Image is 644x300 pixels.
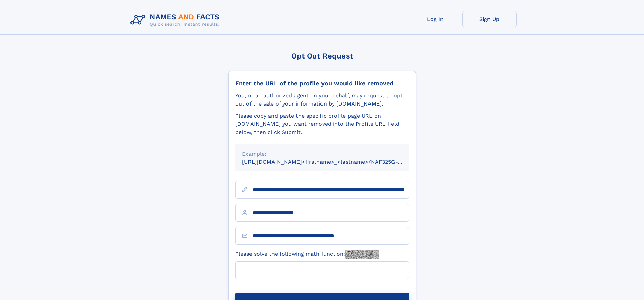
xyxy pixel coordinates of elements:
[235,112,409,136] div: Please copy and paste the specific profile page URL on [DOMAIN_NAME] you want removed into the Pr...
[462,11,517,27] a: Sign Up
[242,150,402,158] div: Example:
[408,11,462,27] a: Log In
[235,92,409,108] div: You, or an authorized agent on your behalf, may request to opt-out of the sale of your informatio...
[128,11,225,29] img: Logo Names and Facts
[235,250,379,259] label: Please solve the following math function:
[242,159,422,165] small: [URL][DOMAIN_NAME]<firstname>_<lastname>/NAF325G-xxxxxxxx
[228,52,416,60] div: Opt Out Request
[235,79,409,87] div: Enter the URL of the profile you would like removed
